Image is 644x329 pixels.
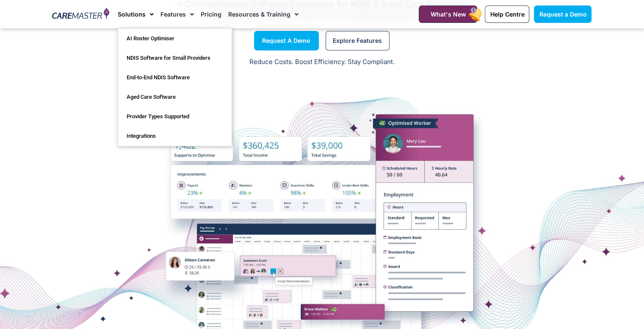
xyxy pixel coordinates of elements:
a: Integrations [118,126,232,146]
a: Request a Demo [254,31,319,50]
a: What's New [419,6,477,23]
span: Explore Features [333,39,382,43]
a: Explore Features [326,31,390,50]
span: Request a Demo [262,39,310,43]
a: Request a Demo [534,6,591,23]
img: CareMaster Logo [52,8,109,21]
a: NDIS Software for Small Providers [118,48,232,68]
span: Help Centre [490,11,524,18]
ul: Solutions [118,28,232,146]
a: Aged Care Software [118,87,232,107]
a: Provider Types Supported [118,107,232,126]
span: Request a Demo [539,11,586,18]
a: End-to-End NDIS Software [118,68,232,87]
span: What's New [430,11,466,18]
p: Reduce Costs. Boost Efficiency. Stay Compliant. [5,57,639,67]
a: AI Roster Optimiser [118,29,232,48]
a: Help Centre [485,6,529,23]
